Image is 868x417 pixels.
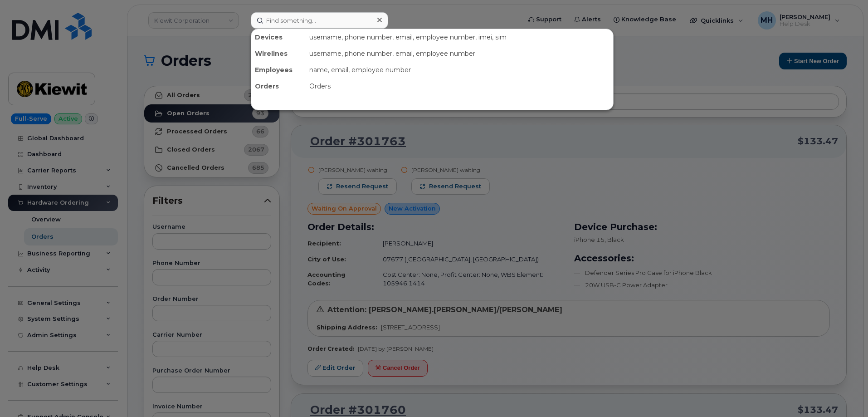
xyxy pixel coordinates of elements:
div: name, email, employee number [306,62,613,78]
iframe: Messenger Launcher [829,378,861,410]
div: Wirelines [251,45,306,62]
div: username, phone number, email, employee number, imei, sim [306,29,613,45]
div: Devices [251,29,306,45]
div: Orders [251,78,306,94]
div: username, phone number, email, employee number [306,45,613,62]
div: Orders [306,78,613,94]
div: Employees [251,62,306,78]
